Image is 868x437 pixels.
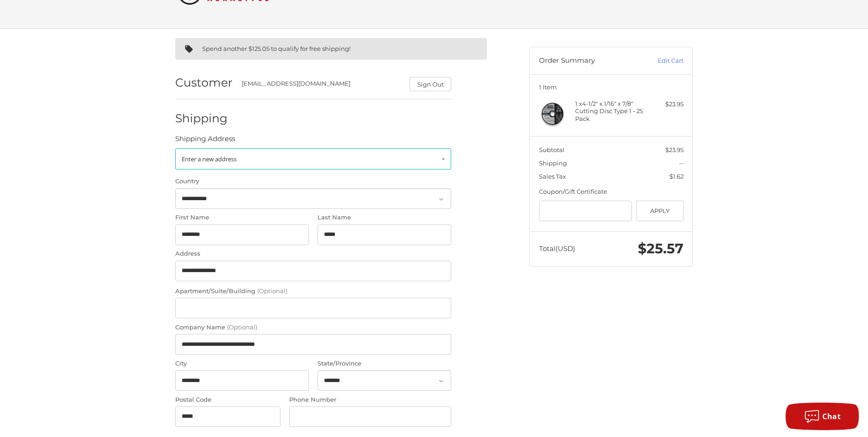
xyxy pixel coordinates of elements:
button: Chat [786,403,859,430]
label: State/Province [318,359,451,368]
label: Address [175,249,451,258]
h3: Order Summary [539,56,637,66]
div: $23.95 [647,100,684,109]
label: Company Name [175,323,451,332]
h3: 1 Item [539,83,684,91]
button: Apply [636,201,684,221]
span: -- [679,159,684,167]
span: $25.57 [638,240,684,257]
span: Sales Tax [539,173,566,180]
small: (Optional) [227,323,257,331]
span: $1.62 [669,173,684,180]
button: Sign Out [410,77,451,91]
div: Coupon/Gift Certificate [539,187,684,197]
a: Edit Cart [637,56,684,66]
label: Postal Code [175,395,280,404]
span: Chat [822,411,841,421]
legend: Shipping Address [175,134,235,148]
label: Last Name [318,213,451,222]
span: Total (USD) [539,244,575,253]
input: Gift Certificate or Coupon Code [539,201,632,221]
a: Enter or select a different address [175,148,451,169]
label: First Name [175,213,309,222]
label: Phone Number [289,395,451,404]
label: City [175,359,309,368]
span: Shipping [539,159,567,167]
h4: 1 x 4-1/2" x 1/16" x 7/8" Cutting Disc Type 1 - 25 Pack [575,100,645,122]
label: Apartment/Suite/Building [175,287,451,296]
h2: Shipping [175,111,229,126]
span: $23.95 [665,146,684,153]
label: Country [175,177,451,186]
small: (Optional) [257,287,287,295]
h2: Customer [175,76,232,90]
span: Enter a new address [182,155,237,163]
span: Subtotal [539,146,565,153]
div: [EMAIL_ADDRESS][DOMAIN_NAME] [242,79,401,91]
span: Spend another $125.05 to qualify for free shipping! [202,45,350,52]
